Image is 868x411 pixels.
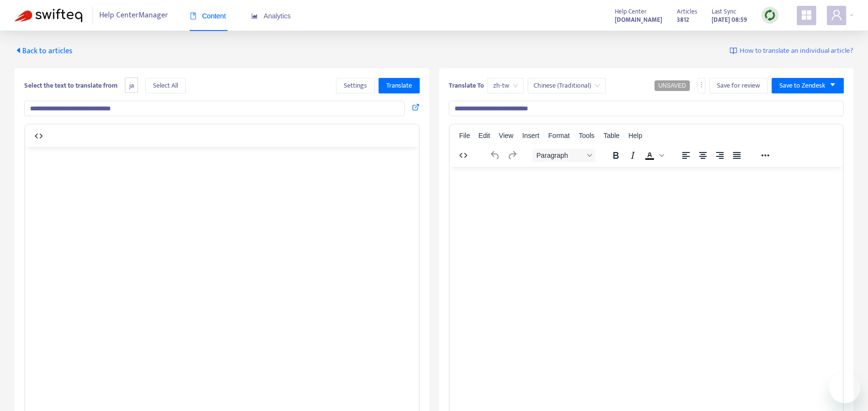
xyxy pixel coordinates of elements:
[504,149,520,162] button: Redo
[740,46,853,57] span: How to translate an individual article?
[449,80,484,91] b: Translate To
[677,6,697,17] span: Articles
[190,13,197,19] span: book
[344,80,367,91] span: Settings
[608,149,624,162] button: Bold
[764,9,776,21] img: sync.dc5367851b00ba804db3.png
[487,149,503,162] button: Undo
[698,78,705,93] button: more
[125,77,138,93] span: ja
[548,132,570,139] span: Format
[153,80,178,91] span: Select All
[695,149,711,162] button: Align center
[772,78,844,93] button: Save to Zendeskcaret-down
[712,15,747,25] strong: [DATE] 08:59
[533,149,595,162] button: Block Paragraph
[709,78,768,93] button: Save for review
[757,149,774,162] button: Reveal or hide additional toolbar items
[579,132,594,139] span: Tools
[698,81,705,88] span: more
[677,15,689,25] strong: 3812
[499,132,513,139] span: View
[251,12,291,20] span: Analytics
[379,78,420,93] button: Translate
[717,80,760,91] span: Save for review
[459,132,470,139] span: File
[829,81,836,88] span: caret-down
[624,149,641,162] button: Italic
[603,132,619,139] span: Table
[712,149,728,162] button: Align right
[641,149,666,162] div: Text color Black
[712,6,736,17] span: Last Sync
[615,6,647,17] span: Help Center
[628,132,642,139] span: Help
[615,15,662,25] strong: [DOMAIN_NAME]
[729,149,745,162] button: Justify
[493,78,518,93] span: zh-tw
[15,9,82,22] img: Swifteq
[658,82,686,89] span: UNSAVED
[730,46,853,57] a: How to translate an individual article?
[15,46,22,54] span: caret-left
[615,14,662,25] a: [DOMAIN_NAME]
[24,80,118,91] b: Select the text to translate from
[190,12,226,20] span: Content
[730,47,737,55] img: image-link
[478,132,490,139] span: Edit
[831,9,842,21] span: user
[145,78,186,93] button: Select All
[336,78,375,93] button: Settings
[522,132,539,139] span: Insert
[99,6,168,25] span: Help Center Manager
[779,80,825,91] span: Save to Zendesk
[15,45,73,58] span: Back to articles
[533,78,600,93] span: Chinese (Traditional)
[678,149,694,162] button: Align left
[801,9,812,21] span: appstore
[829,372,860,403] iframe: 開啟傳訊視窗按鈕
[536,152,584,159] span: Paragraph
[251,13,258,19] span: area-chart
[386,80,412,91] span: Translate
